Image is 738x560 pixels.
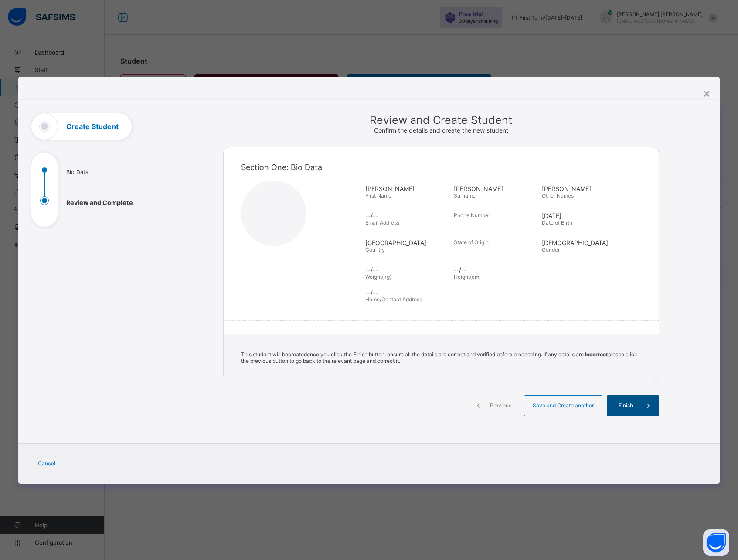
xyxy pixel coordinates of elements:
span: --/-- [365,289,646,296]
span: State of Origin [454,239,489,246]
span: Save and Create another [531,402,595,409]
span: Email Address [365,219,399,226]
span: Finish [613,402,638,409]
span: Section One: Bio Data [241,163,322,172]
span: [PERSON_NAME] [454,185,538,192]
span: Cancel [38,460,55,467]
span: --/-- [454,266,538,273]
span: Home/Contact Address [365,296,422,303]
span: [GEOGRAPHIC_DATA] [365,239,449,246]
span: [PERSON_NAME] [542,185,626,192]
span: [DATE] [542,212,626,219]
span: Phone Number [454,212,490,219]
span: This student will be created once you click the Finish button, ensure all the details are correct... [241,351,637,364]
span: Country [365,246,385,253]
h1: Create Student [66,123,119,130]
span: Review and Create Student [223,113,659,126]
div: Create Student [18,100,719,484]
span: Other Names [542,192,574,199]
span: Surname [454,192,476,199]
span: Gender [542,246,560,253]
span: Date of Birth [542,219,572,226]
span: --/-- [365,266,449,273]
span: Height(cm) [454,273,481,280]
b: Incorrect [585,351,608,358]
span: Previous [489,402,513,409]
span: Confirm the details and create the new student [374,126,508,134]
button: Open asap [703,529,729,556]
span: Weight(kg) [365,273,391,280]
span: [DEMOGRAPHIC_DATA] [542,239,626,246]
div: × [703,85,711,100]
span: First Name [365,192,391,199]
span: --/-- [365,212,449,219]
span: [PERSON_NAME] [365,185,449,192]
